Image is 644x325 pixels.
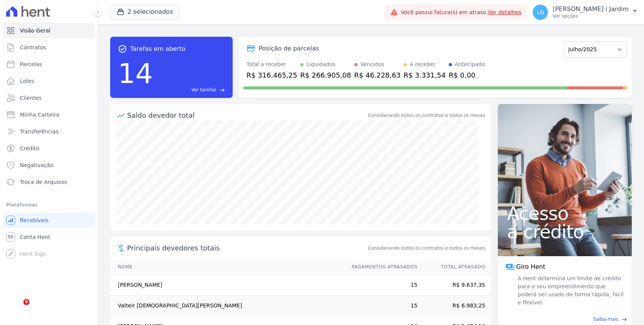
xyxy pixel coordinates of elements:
[20,60,42,68] span: Parcelas
[20,233,50,241] span: Conta Hent
[20,161,54,169] span: Negativação
[516,275,624,307] span: A Hent determina um limite de crédito para o seu empreendimento que poderá ser usado de forma ráp...
[156,86,225,93] a: Ver tarefas east
[20,77,34,85] span: Lotes
[455,60,485,68] div: Antecipado
[344,296,418,316] td: 15
[368,245,485,252] span: Considerando todos os contratos e todos os meses
[246,60,297,68] div: Total a receber
[6,200,91,210] div: Plataformas
[23,299,29,305] span: 9
[516,262,545,271] span: Giro Hent
[3,107,95,122] a: Minha Carteira
[20,145,39,152] span: Crédito
[3,141,95,156] a: Crédito
[354,70,401,80] div: R$ 46.228,63
[593,316,618,323] span: Saiba mais
[118,44,127,54] span: task_alt
[3,73,95,89] a: Lotes
[410,60,436,68] div: A receber
[3,213,95,228] a: Recebíveis
[621,317,627,322] span: east
[502,316,627,323] a: Saiba mais east
[300,70,351,80] div: R$ 266.905,08
[219,87,225,93] span: east
[259,44,319,53] div: Posição de parcelas
[20,128,59,135] span: Transferências
[418,275,491,296] td: R$ 9.637,35
[507,204,623,223] span: Acesso
[3,174,95,190] a: Troca de Arquivos
[20,216,49,224] span: Recebíveis
[127,110,367,120] div: Saldo devedor total
[449,70,485,80] div: R$ 0,00
[507,223,623,241] span: a crédito
[246,70,297,80] div: R$ 316.465,25
[130,44,186,54] span: Tarefas em aberto
[3,158,95,173] a: Negativação
[368,112,485,119] div: Considerando todos os contratos e todos os meses
[401,8,522,16] span: Você possui fatura(s) em atraso.
[127,243,367,253] span: Principais devedores totais
[3,40,95,55] a: Contratos
[488,9,522,15] a: Ver detalhes
[20,27,51,34] span: Visão Geral
[553,5,629,13] p: [PERSON_NAME] i Jardim
[110,296,344,316] td: Valteir [DEMOGRAPHIC_DATA][PERSON_NAME]
[118,54,153,93] div: 14
[3,23,95,38] a: Visão Geral
[3,229,95,245] a: Conta Hent
[20,178,67,186] span: Troca de Arquivos
[8,299,26,317] iframe: Intercom live chat
[3,124,95,139] a: Transferências
[344,259,418,275] th: Pagamentos Atrasados
[110,5,179,19] button: 2 selecionados
[360,60,384,68] div: Vencidos
[3,57,95,72] a: Parcelas
[20,44,46,51] span: Contratos
[110,259,344,275] th: Nome
[110,275,344,296] td: [PERSON_NAME]
[344,275,418,296] td: 15
[20,111,59,119] span: Minha Carteira
[20,94,41,102] span: Clientes
[191,86,216,93] span: Ver tarefas
[3,90,95,106] a: Clientes
[527,2,644,23] button: LG [PERSON_NAME] i Jardim Ver opções
[404,70,446,80] div: R$ 3.331,54
[537,10,544,15] span: LG
[418,259,491,275] th: Total Atrasado
[418,296,491,316] td: R$ 6.983,25
[553,13,629,19] p: Ver opções
[307,60,336,68] div: Liquidados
